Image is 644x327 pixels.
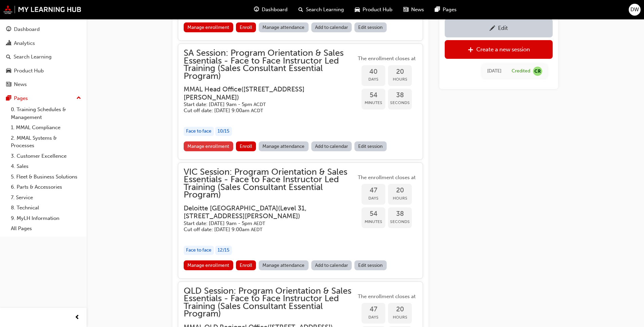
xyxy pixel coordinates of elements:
a: 9. MyLH Information [8,213,84,224]
a: Edit session [354,141,387,151]
button: Enroll [236,260,256,270]
a: Manage attendance [259,141,309,151]
a: 6. Parts & Accessories [8,182,84,192]
a: Add to calendar [311,22,352,32]
span: Australian Central Daylight Time ACDT [254,102,266,107]
img: mmal [3,5,81,14]
span: 54 [362,91,385,99]
span: search-icon [298,5,303,14]
a: Edit session [354,260,387,270]
span: Days [362,313,385,321]
span: search-icon [6,54,11,60]
h5: Cut off date: [DATE] 9:00am [184,107,345,114]
span: 54 [362,210,385,218]
h5: Start date: [DATE] 9am - 5pm [184,101,345,108]
button: SA Session: Program Orientation & Sales Essentials - Face to Face Instructor Led Training (Sales ... [184,49,417,154]
a: Search Learning [3,51,84,63]
div: Dashboard [14,25,40,33]
div: News [14,81,27,88]
span: guage-icon [6,27,11,33]
a: Edit [445,18,553,37]
a: pages-iconPages [429,3,462,17]
h5: Cut off date: [DATE] 9:00am [184,226,345,233]
span: Enroll [240,24,252,30]
a: 8. Technical [8,203,84,213]
a: 5. Fleet & Business Solutions [8,172,84,182]
span: Minutes [362,218,385,226]
a: Manage enrollment [184,141,233,151]
span: DW [630,6,639,14]
h3: MMAL Head Office ( [STREET_ADDRESS][PERSON_NAME] ) [184,85,345,101]
span: The enrollment closes at [356,174,417,182]
span: 20 [388,68,412,76]
div: 12 / 15 [215,246,232,255]
div: 10 / 15 [215,127,232,136]
span: Seconds [388,99,412,107]
span: News [411,6,424,14]
a: Product Hub [3,65,84,77]
span: Enroll [240,143,252,149]
div: Edit [498,24,508,31]
span: Hours [388,75,412,83]
a: 1. MMAL Compliance [8,122,84,133]
span: 40 [362,68,385,76]
div: Create a new session [476,46,530,53]
span: Days [362,194,385,202]
span: news-icon [6,82,11,88]
a: Manage attendance [259,22,309,32]
a: 7. Service [8,192,84,203]
h5: Start date: [DATE] 9am - 5pm [184,220,345,227]
a: 4. Sales [8,161,84,172]
button: VIC Session: Program Orientation & Sales Essentials - Face to Face Instructor Led Training (Sales... [184,168,417,273]
div: Product Hub [14,67,44,75]
span: Seconds [388,218,412,226]
div: Face to face [184,246,214,255]
span: up-icon [76,94,81,103]
span: car-icon [355,5,360,14]
span: guage-icon [254,5,259,14]
span: Pages [443,6,457,14]
div: Face to face [184,127,214,136]
div: Pages [14,94,28,102]
a: Manage enrollment [184,22,233,32]
a: Manage enrollment [184,260,233,270]
span: Enroll [240,262,252,268]
span: 38 [388,210,412,218]
button: DW [629,4,641,16]
span: Hours [388,313,412,321]
span: Days [362,75,385,83]
span: Minutes [362,99,385,107]
a: Analytics [3,37,84,50]
span: Product Hub [363,6,392,14]
div: Credited [512,68,530,74]
h3: Deloitte [GEOGRAPHIC_DATA] ( Level 31, [STREET_ADDRESS][PERSON_NAME] ) [184,204,345,220]
button: Enroll [236,22,256,32]
a: news-iconNews [398,3,429,17]
a: Manage attendance [259,260,309,270]
span: plus-icon [468,47,474,53]
a: 2. MMAL Systems & Processes [8,133,84,151]
span: pages-icon [435,5,440,14]
span: prev-icon [75,313,80,322]
span: chart-icon [6,40,11,47]
span: Search Learning [306,6,344,14]
span: QLD Session: Program Orientation & Sales Essentials - Face to Face Instructor Led Training (Sales... [184,287,356,318]
a: Edit session [354,22,387,32]
span: news-icon [403,5,408,14]
div: Tue Oct 01 2024 09:30:00 GMT+0930 (Australian Central Standard Time) [487,67,501,75]
a: News [3,78,84,91]
span: Hours [388,194,412,202]
span: VIC Session: Program Orientation & Sales Essentials - Face to Face Instructor Led Training (Sales... [184,168,356,199]
span: Australian Eastern Daylight Time AEDT [251,227,262,233]
button: Enroll [236,141,256,151]
a: Add to calendar [311,141,352,151]
div: Search Learning [14,53,52,61]
button: Pages [3,92,84,105]
span: pages-icon [6,96,11,102]
span: SA Session: Program Orientation & Sales Essentials - Face to Face Instructor Led Training (Sales ... [184,49,356,80]
a: 3. Customer Excellence [8,151,84,161]
a: Add to calendar [311,260,352,270]
span: Dashboard [262,6,288,14]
